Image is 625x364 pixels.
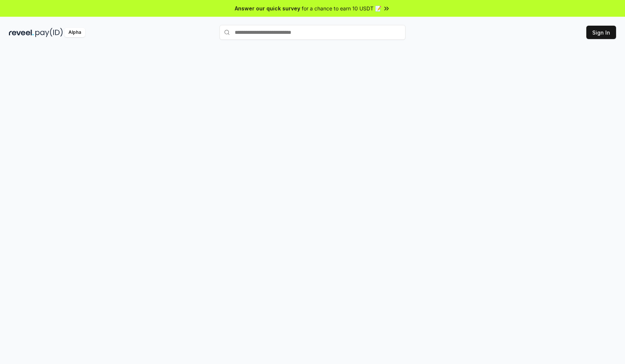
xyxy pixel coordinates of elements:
[35,28,63,37] img: pay_id
[9,28,34,37] img: reveel_dark
[586,26,616,39] button: Sign In
[302,4,381,12] span: for a chance to earn 10 USDT 📝
[235,4,300,12] span: Answer our quick survey
[64,28,85,37] div: Alpha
